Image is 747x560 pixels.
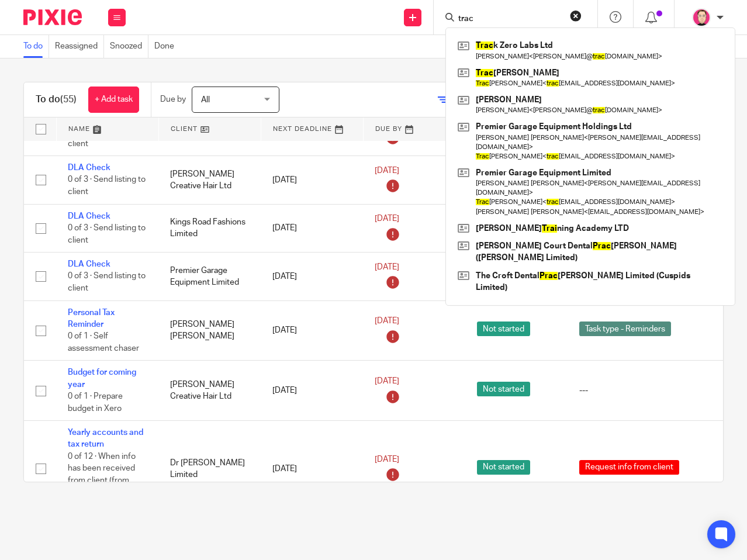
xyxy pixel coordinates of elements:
td: [DATE] [261,156,363,204]
span: Not started [477,460,530,475]
span: All [201,96,210,104]
span: 0 of 3 · Send listing to client [68,224,146,244]
a: DLA Check [68,164,110,172]
span: Not started [477,382,530,396]
td: [DATE] [261,421,363,517]
span: (55) [60,95,77,104]
a: DLA Check [68,212,110,220]
span: [DATE] [375,455,399,464]
td: [PERSON_NAME] Creative Hair Ltd [158,156,261,204]
span: 0 of 12 · When info has been received from client (from automated email or you... [68,452,138,509]
img: Bradley%20-%20Pink.png [692,8,711,27]
div: --- [579,385,735,396]
span: Request info from client [579,460,679,475]
a: Personal Tax Reminder [68,309,115,329]
span: 0 of 3 · Send listing to client [68,176,146,196]
span: Not started [477,322,530,336]
td: Dr [PERSON_NAME] Limited [158,421,261,517]
span: [DATE] [375,377,399,385]
img: Pixie [23,9,82,25]
span: 0 of 3 · Send listing to client [68,272,146,293]
td: Kings Road Fashions Limited [158,204,261,252]
p: Due by [160,94,186,105]
td: [DATE] [261,253,363,300]
td: [DATE] [261,300,363,361]
td: [PERSON_NAME] [PERSON_NAME] [158,300,261,361]
span: Task type - Reminders [579,322,671,336]
td: [PERSON_NAME] Creative Hair Ltd [158,361,261,421]
span: [DATE] [375,215,399,223]
td: Premier Garage Equipment Limited [158,253,261,300]
a: Done [154,35,180,58]
h1: To do [36,94,77,106]
span: [DATE] [375,167,399,175]
span: [DATE] [375,317,399,325]
a: Yearly accounts and tax return [68,428,143,448]
a: Reassigned [55,35,104,58]
span: 0 of 1 · Prepare budget in Xero [68,392,123,413]
span: [DATE] [375,263,399,271]
td: [DATE] [261,361,363,421]
a: To do [23,35,49,58]
a: Snoozed [110,35,148,58]
a: DLA Check [68,260,110,268]
td: [DATE] [261,204,363,252]
a: Budget for coming year [68,368,136,388]
span: 0 of 1 · Self assessment chaser [68,332,139,352]
button: Clear [570,10,582,22]
a: + Add task [88,87,139,113]
input: Search [457,14,562,25]
span: 0 of 3 · Send listing to client [68,127,146,148]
